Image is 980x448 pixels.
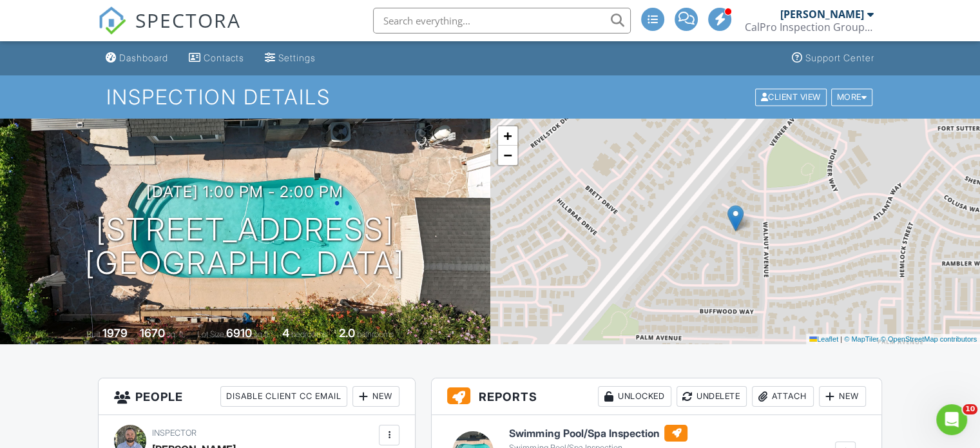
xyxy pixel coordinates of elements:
[220,386,347,407] div: Disable Client CC Email
[373,8,631,34] input: Search everything...
[840,335,842,343] span: |
[844,335,879,343] a: © MapTiler
[226,326,252,340] div: 6910
[282,326,289,340] div: 4
[102,326,128,340] div: 1979
[204,52,244,63] div: Contacts
[98,6,126,35] img: The Best Home Inspection Software - Spectora
[184,46,249,70] a: Contacts
[167,329,185,339] span: sq. ft.
[260,46,321,70] a: Settings
[805,52,874,63] div: Support Center
[357,329,394,339] span: bathrooms
[140,326,165,340] div: 1670
[254,329,270,339] span: sq.ft.
[352,386,399,407] div: New
[755,88,827,106] div: Client View
[498,146,517,165] a: Zoom out
[101,46,173,70] a: Dashboard
[152,428,197,438] span: Inspector
[598,386,671,407] div: Unlocked
[881,335,977,343] a: © OpenStreetMap contributors
[498,126,517,146] a: Zoom in
[787,46,879,70] a: Support Center
[503,147,512,163] span: −
[819,386,866,407] div: New
[86,329,101,339] span: Built
[135,6,241,34] span: SPECTORA
[85,213,405,281] h1: [STREET_ADDRESS] [GEOGRAPHIC_DATA]
[831,88,873,106] div: More
[291,329,327,339] span: bedrooms
[809,335,838,343] a: Leaflet
[754,92,830,101] a: Client View
[509,425,687,442] h6: Swimming Pool/Spa Inspection
[119,52,168,63] div: Dashboard
[503,128,512,144] span: +
[745,21,874,34] div: CalPro Inspection Group Sac
[146,183,343,200] h3: [DATE] 1:00 pm - 2:00 pm
[98,17,241,44] a: SPECTORA
[339,326,355,340] div: 2.0
[197,329,224,339] span: Lot Size
[106,86,874,108] h1: Inspection Details
[99,378,415,415] h3: People
[278,52,316,63] div: Settings
[780,8,864,21] div: [PERSON_NAME]
[432,378,881,415] h3: Reports
[677,386,747,407] div: Undelete
[727,205,744,231] img: Marker
[752,386,814,407] div: Attach
[936,404,967,435] iframe: Intercom live chat
[963,404,977,414] span: 10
